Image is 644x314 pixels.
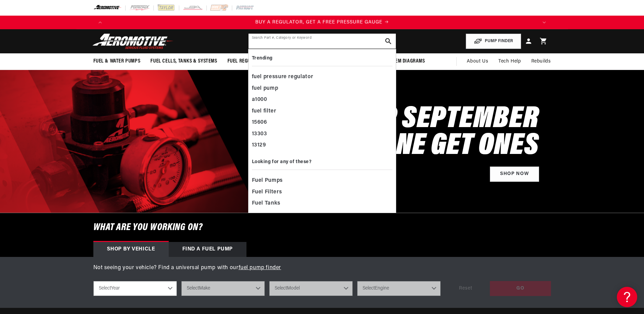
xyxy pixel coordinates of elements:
h2: SHOP SEPTEMBER BUY ONE GET ONES [330,106,539,160]
summary: Fuel Regulators [222,53,272,69]
summary: System Diagrams [380,53,430,69]
b: Trending [252,56,273,61]
span: System Diagrams [385,58,425,65]
img: Aeromotive [91,33,176,49]
span: Fuel Cells, Tanks & Systems [150,58,217,65]
span: Fuel Tanks [252,199,280,208]
slideshow-component: Translation missing: en.sections.announcements.announcement_bar [76,16,568,29]
b: Looking for any of these? [252,159,312,164]
button: Translation missing: en.sections.announcements.next_announcement [537,16,551,29]
a: fuel pump finder [239,265,281,271]
a: About Us [462,53,493,70]
p: Not seeing your vehicle? Find a universal pump with our [93,264,551,273]
span: Fuel Pumps [252,176,283,186]
div: fuel pressure regulator [252,71,392,83]
div: Announcement [107,19,537,26]
summary: Fuel & Water Pumps [88,53,146,69]
select: Engine [357,281,441,296]
span: BUY A REGULATOR, GET A FREE PRESSURE GAUGE [255,20,382,25]
span: Fuel Filters [252,188,282,197]
summary: Rebuilds [526,53,556,70]
button: PUMP FINDER [466,34,521,49]
summary: Tech Help [493,53,526,70]
a: BUY A REGULATOR, GET A FREE PRESSURE GAUGE [107,19,537,26]
div: 1 of 4 [107,19,537,26]
span: About Us [467,59,488,64]
div: 15606 [252,117,392,128]
input: Search by Part Number, Category or Keyword [249,34,396,49]
a: Shop Now [490,167,539,182]
div: fuel filter [252,106,392,117]
span: Tech Help [498,58,521,65]
button: Translation missing: en.sections.announcements.previous_announcement [93,16,107,29]
div: a1000 [252,94,392,106]
span: Fuel & Water Pumps [93,58,141,65]
span: Rebuilds [531,58,551,65]
button: search button [381,34,396,49]
select: Year [93,281,177,296]
select: Make [181,281,265,296]
div: fuel pump [252,83,392,94]
div: 13303 [252,128,392,140]
summary: Fuel Cells, Tanks & Systems [145,53,222,69]
div: Find a Fuel Pump [169,242,247,257]
span: Fuel Regulators [227,58,267,65]
select: Model [269,281,353,296]
div: 13129 [252,140,392,151]
h6: What are you working on? [76,213,568,242]
div: Shop by vehicle [93,242,169,257]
